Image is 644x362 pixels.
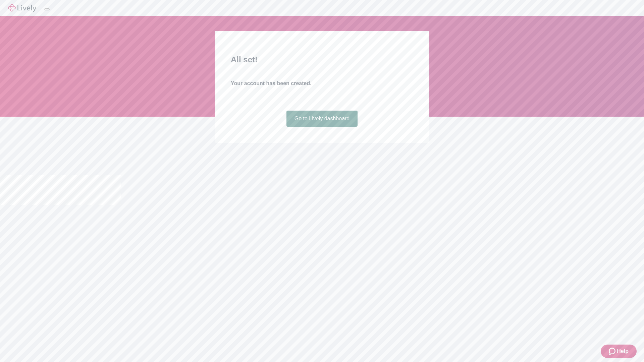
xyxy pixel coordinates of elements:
[231,54,413,66] h2: All set!
[286,111,358,127] a: Go to Lively dashboard
[609,347,617,355] svg: Zendesk support icon
[44,8,50,10] button: Log out
[231,79,413,87] h4: Your account has been created.
[8,4,36,12] img: Lively
[617,347,629,355] span: Help
[601,345,637,358] button: Zendesk support iconHelp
